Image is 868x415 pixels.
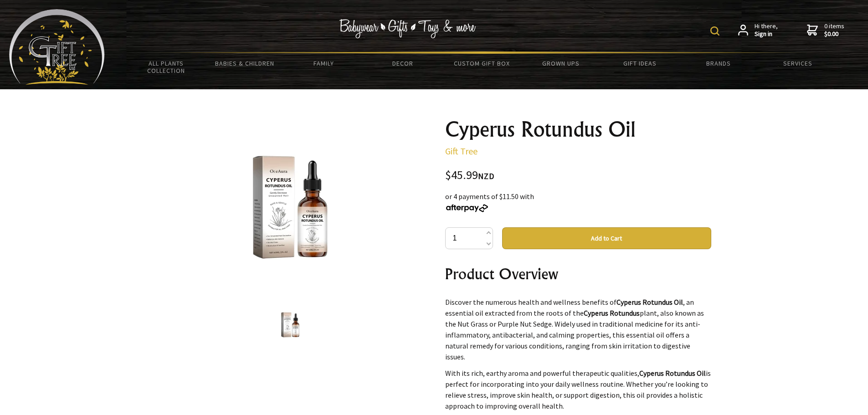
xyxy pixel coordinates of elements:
a: Gift Ideas [600,54,679,73]
a: Gift Tree [445,145,478,157]
span: NZD [478,171,494,181]
a: Grown Ups [521,54,600,73]
p: Discover the numerous health and wellness benefits of , an essential oil extracted from the roots... [445,297,711,362]
strong: $0.00 [824,30,844,38]
a: Babies & Children [205,54,284,73]
h1: Cyperus Rotundus Oil [445,118,711,140]
img: product search [710,26,719,36]
a: Services [758,54,837,73]
div: $45.99 [445,169,711,182]
a: 0 items$0.00 [807,22,844,38]
strong: Cyperus Rotundus Oil [616,297,683,307]
a: Brands [679,54,758,73]
strong: Sign in [755,30,778,38]
a: Family [284,54,363,73]
a: Decor [363,54,442,73]
a: Hi there,Sign in [738,22,778,38]
img: Cyperus Rotundus Oil [219,136,361,278]
img: Babywear - Gifts - Toys & more [339,19,476,38]
span: 0 items [824,22,844,38]
img: Cyperus Rotundus Oil [273,307,308,342]
img: Babyware - Gifts - Toys and more... [9,9,105,85]
a: All Plants Collection [127,54,205,80]
strong: Cyperus Rotundus Oil [639,369,706,378]
p: With its rich, earthy aroma and powerful therapeutic qualities, is perfect for incorporating into... [445,368,711,411]
a: Custom Gift Box [442,54,521,73]
span: Hi there, [755,22,778,38]
div: or 4 payments of $11.50 with [445,191,711,213]
button: Add to Cart [502,227,711,249]
h2: Product Overview [445,263,711,285]
strong: Cyperus Rotundus [584,308,640,318]
img: Afterpay [445,204,489,212]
